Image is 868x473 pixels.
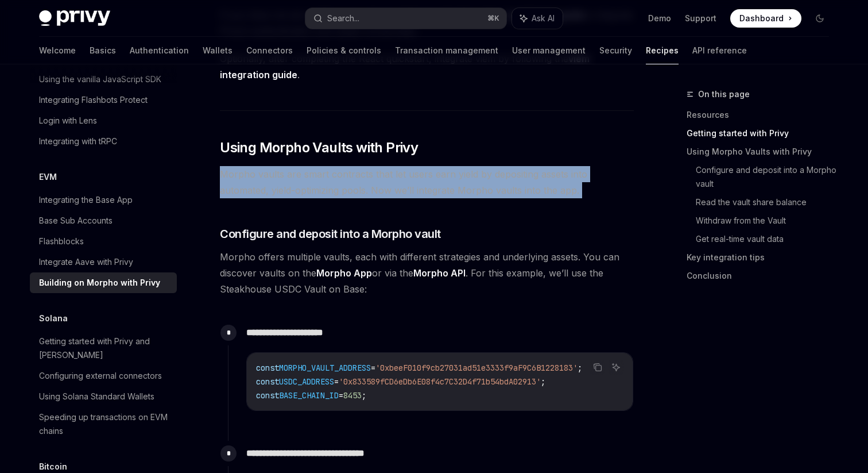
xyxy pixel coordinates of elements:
span: USDC_ADDRESS [279,376,334,387]
a: Building on Morpho with Privy [30,272,177,293]
a: Dashboard [730,9,801,28]
a: API reference [692,37,747,64]
span: = [334,376,339,387]
a: Basics [90,37,116,64]
div: Base Sub Accounts [39,214,113,228]
a: Login with Lens [30,110,177,131]
span: const [256,390,279,401]
span: MORPHO_VAULT_ADDRESS [279,363,371,373]
button: Copy the contents from the code block [590,360,605,375]
a: Configure and deposit into a Morpho vault [696,161,838,193]
a: User management [512,37,586,64]
div: Integrating Flashbots Protect [39,93,148,107]
h5: Solana [39,312,68,325]
a: Getting started with Privy [687,124,838,143]
div: Flashblocks [39,234,84,248]
a: Speeding up transactions on EVM chains [30,407,177,441]
div: Getting started with Privy and [PERSON_NAME] [39,334,170,362]
div: Integrating the Base App [39,193,133,207]
a: Morpho App [316,267,372,279]
span: const [256,376,279,387]
a: Demo [648,13,671,24]
div: Using Solana Standard Wallets [39,390,154,403]
a: Policies & controls [307,37,381,64]
span: Morpho vaults are smart contracts that let users earn yield by depositing assets into automated, ... [220,166,634,198]
div: Integrate Aave with Privy [39,255,133,269]
a: Security [599,37,632,64]
span: = [371,363,375,373]
a: Welcome [39,37,76,64]
a: Key integration tips [687,248,838,267]
a: Base Sub Accounts [30,210,177,231]
span: ; [578,363,582,373]
button: Ask AI [512,8,563,29]
span: Dashboard [739,13,784,24]
a: Getting started with Privy and [PERSON_NAME] [30,331,177,366]
a: Conclusion [687,267,838,285]
span: Optionally, after completing the React quickstart, integrate viem by following the . [220,51,634,83]
div: Integrating with tRPC [39,134,117,148]
button: Ask AI [609,360,623,375]
a: Wallets [203,37,232,64]
button: Toggle dark mode [811,9,829,28]
a: Read the vault share balance [696,193,838,211]
a: Integrating with tRPC [30,131,177,152]
span: BASE_CHAIN_ID [279,390,339,401]
a: Integrating the Base App [30,190,177,210]
a: Connectors [246,37,293,64]
div: Building on Morpho with Privy [39,276,160,290]
div: Speeding up transactions on EVM chains [39,410,170,438]
span: = [339,390,343,401]
h5: EVM [39,170,57,184]
a: Transaction management [395,37,498,64]
span: Configure and deposit into a Morpho vault [220,226,441,242]
a: Using Morpho Vaults with Privy [687,143,838,161]
span: Using Morpho Vaults with Privy [220,139,418,157]
span: Ask AI [532,13,555,24]
span: Morpho offers multiple vaults, each with different strategies and underlying assets. You can disc... [220,249,634,297]
span: ⌘ K [487,14,499,23]
a: Integrate Aave with Privy [30,252,177,272]
span: On this page [698,87,750,101]
a: Configuring external connectors [30,366,177,386]
span: 8453 [343,390,362,401]
a: Flashblocks [30,231,177,252]
div: Search... [327,11,359,25]
button: Search...⌘K [305,8,506,29]
span: ; [541,376,545,387]
a: Authentication [130,37,189,64]
a: Morpho API [413,267,466,279]
a: Using Solana Standard Wallets [30,386,177,407]
a: Withdraw from the Vault [696,211,838,230]
a: Resources [687,106,838,124]
a: Support [685,13,716,24]
a: Recipes [646,37,679,64]
span: '0xbeeF010f9cb27031ad51e3333f9aF9C6B1228183' [375,363,578,373]
img: dark logo [39,10,110,26]
a: Get real-time vault data [696,230,838,248]
span: ; [362,390,366,401]
span: const [256,363,279,373]
div: Configuring external connectors [39,369,162,383]
a: Integrating Flashbots Protect [30,90,177,110]
div: Login with Lens [39,114,97,128]
span: '0x833589fCD6eDb6E08f4c7C32D4f71b54bdA02913' [339,376,541,387]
